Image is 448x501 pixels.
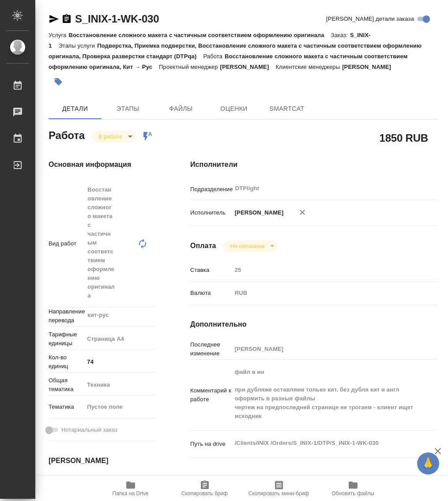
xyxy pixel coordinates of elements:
p: Клиентские менеджеры [275,64,342,70]
button: Удалить исполнителя [293,203,312,222]
h4: Основная информация [49,159,155,170]
span: Детали [54,103,96,114]
div: Пустое поле [87,403,153,411]
button: Скопировать ссылку для ЯМессенджера [49,14,59,24]
a: S_INIX-1-WK-030 [75,13,159,25]
h4: Дополнительно [190,319,438,330]
p: [PERSON_NAME] [232,208,284,217]
span: Скопировать мини-бриф [248,490,309,497]
p: Ставка [190,266,232,275]
p: Проектный менеджер [159,64,220,70]
h2: Работа [49,127,85,143]
p: Валюта [190,289,232,298]
button: 🙏 [417,452,439,475]
p: Этапы услуги [58,42,97,49]
p: Заказ: [331,32,350,38]
span: Скопировать бриф [181,490,228,497]
p: Вид работ [49,239,84,248]
p: Исполнитель [190,208,232,217]
button: Не оплачена [228,242,267,250]
h4: Оплата [190,241,216,251]
h4: [PERSON_NAME] [49,456,155,466]
span: Нотариальный заказ [61,426,117,434]
span: Этапы [107,103,149,114]
button: В работе [96,133,125,140]
input: Пустое поле [232,264,418,276]
span: 🙏 [421,454,436,473]
textarea: /Clients/INIX /Orders/S_INIX-1/DTP/S_INIX-1-WK-030 [232,436,418,451]
h2: 1850 RUB [380,130,428,145]
button: Скопировать ссылку [61,14,72,24]
input: Пустое поле [232,343,418,355]
span: Обновить файлы [331,490,374,497]
button: Скопировать бриф [168,476,242,501]
p: Восстановление сложного макета с частичным соответствием оформлению оригинала, Кит → Рус [49,53,407,70]
p: [PERSON_NAME] [220,64,276,70]
input: ✎ Введи что-нибудь [84,355,155,368]
p: Тарифные единицы [49,330,84,348]
p: Путь на drive [190,440,232,448]
span: SmartCat [266,103,308,114]
p: Тематика [49,403,84,411]
span: [PERSON_NAME] детали заказа [326,15,414,23]
div: В работе [91,131,136,143]
button: Папка на Drive [94,476,168,501]
p: Кол-во единиц [49,353,84,371]
div: Техника [84,377,164,392]
p: Подразделение [190,185,232,194]
button: Добавить тэг [49,72,68,91]
p: Последнее изменение [190,340,232,358]
textarea: файл в ин при дубляже оставляем только кит. без дубля кит и англ оформить в разные файлы чертеж н... [232,365,418,424]
button: Обновить файлы [316,476,390,501]
span: Файлы [160,103,202,114]
div: RUB [232,286,418,301]
p: Работа [203,53,225,60]
button: Скопировать мини-бриф [242,476,316,501]
p: Восстановление сложного макета с частичным соответствием оформлению оригинала [68,32,331,38]
span: Папка на Drive [113,490,149,497]
div: Страница А4 [84,331,164,347]
span: Оценки [213,103,255,114]
h4: Исполнители [190,159,438,170]
p: Услуга [49,32,68,38]
p: [PERSON_NAME] [342,64,398,70]
p: Комментарий к работе [190,386,232,404]
div: В работе [223,240,278,252]
p: Направление перевода [49,307,84,325]
p: Подверстка, Приемка подверстки, Восстановление сложного макета с частичным соответствием оформлен... [49,42,422,60]
div: Пустое поле [84,399,164,414]
p: Общая тематика [49,376,84,394]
